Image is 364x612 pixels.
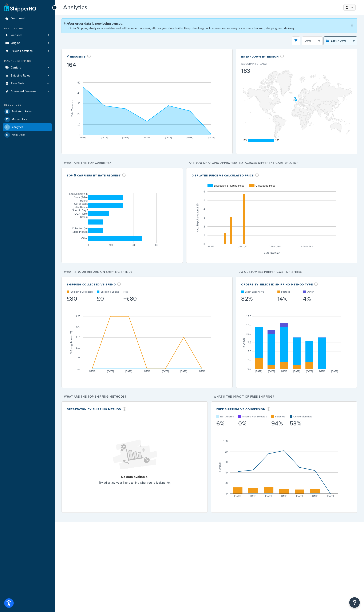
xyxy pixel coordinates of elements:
text: [DATE] [80,136,86,139]
text: [DATE] [125,370,132,372]
div: A chart. [67,178,178,258]
h3: Analytics [63,4,336,11]
li: Time Slots [3,80,52,87]
text: OOA (Table [75,212,88,215]
span: Marketplace [12,118,27,121]
text: Displayed Shipping Price [214,184,245,187]
text: [DATE] [180,370,187,372]
p: What are the top shipping methods? [62,394,208,400]
text: [DATE] [89,370,95,372]
text: [DATE] [268,370,275,372]
text: (Table Rates) [73,206,88,209]
p: What is your return on shipping spend? [62,269,233,275]
a: Marketplace [3,116,52,123]
span: 5 [47,90,49,93]
text: 20 [78,113,80,116]
svg: A chart. [67,69,227,149]
div: 4% [303,296,314,302]
span: Help Docs [12,133,25,137]
text: 40 [78,91,80,94]
text: £15 [76,336,80,339]
text: 0.0 [248,367,251,370]
text: 10 [78,123,80,126]
li: Pickup Locations [3,47,52,55]
div: 14% [277,296,290,302]
text: 0 [79,133,80,136]
text: 0 [88,244,89,246]
text: [DATE] [107,370,114,372]
text: 1 [203,234,205,237]
a: Dashboard [3,15,52,23]
div: 53% [290,421,313,426]
text: [DATE] [296,495,303,497]
div: Manage Shipping [3,59,52,63]
span: Origins [11,41,20,45]
text: Calculated Price [256,184,276,187]
button: open filter drawer [292,36,300,45]
p: Shipping Spend [101,290,119,294]
span: Advanced Features [11,90,36,93]
p: Do customers prefer cost or speed? [236,269,357,275]
div: 82% [241,296,264,302]
p: Net [123,290,128,294]
div: 0% [238,421,267,426]
div: £0 [97,296,119,302]
text: 2,889-3,168 [269,245,281,247]
text: 4,284-4,563 [301,245,313,247]
text: Out of stock [74,202,88,205]
p: Fastest [281,290,290,294]
span: 1 [48,41,49,45]
text: 40 [225,471,228,474]
a: Pickup Locations1 [3,47,52,55]
div: # Requests [67,54,91,59]
text: [DATE] [293,370,300,372]
span: Test Your Rates [12,110,32,113]
text: 20 [225,482,228,485]
text: £0 [78,367,80,370]
text: Other [81,237,88,240]
text: Cart Value (£) [264,251,280,254]
span: Time Slots [11,82,24,85]
text: 2.5 [248,359,251,362]
svg: A chart. [216,427,352,507]
li: Origins [3,39,52,47]
div: Free Shipping vs Conversion [216,407,317,412]
a: Carriers [3,64,52,72]
text: £25 [76,315,80,318]
div: Breakdown by Shipping Method [67,407,126,412]
a: Test Your Rates [3,108,52,115]
div: 164 [67,62,91,68]
div: Displayed Price vs Calculated Price [191,173,259,178]
div: Orders by Selected Shipping Method Type [241,282,318,287]
span: 1 [48,49,49,53]
text: [DATE] [281,370,288,372]
p: Offered Not Selected [242,415,267,418]
svg: A chart. [67,303,227,383]
li: Websites [3,31,52,39]
div: 94% [271,421,285,426]
text: £5 [78,357,80,360]
button: Open Resource Center [349,597,360,608]
svg: A chart. [241,303,352,383]
p: What are the top carriers? [62,160,183,166]
span: Pickup Locations [11,49,33,53]
text: [DATE] [122,136,129,139]
text: [DATE] [199,370,205,372]
text: [DATE] [165,136,172,139]
div: £80 [67,296,93,302]
span: Carriers [11,66,21,70]
text: 3 [203,216,205,219]
a: Advanced Features5 [3,88,52,95]
p: Try adjusting your filters to find what you're looking for. [99,480,170,486]
text: Specific Day / [72,209,88,212]
text: Rate Requests [71,100,74,117]
p: Shipping Collected [71,290,93,294]
text: [DATE] [101,136,108,139]
text: [DATE] [144,136,150,139]
text: 0 [203,242,205,245]
text: 183 [242,139,247,142]
text: Shipping Amount (£) [70,331,73,354]
span: Dashboard [11,17,25,20]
